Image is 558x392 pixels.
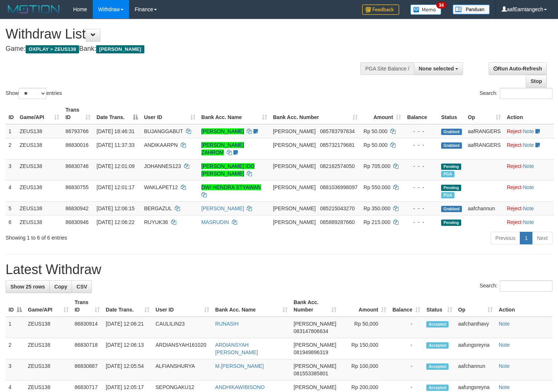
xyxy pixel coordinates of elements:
[364,219,390,225] span: Rp 215.000
[273,163,316,169] span: [PERSON_NAME]
[25,317,72,338] td: ZEUS138
[144,142,178,148] span: ANDIKAARPN
[201,128,244,134] a: [PERSON_NAME]
[6,231,227,241] div: Showing 1 to 6 of 6 entries
[96,205,134,211] span: [DATE] 12:06:15
[103,317,152,338] td: [DATE] 12:06:21
[489,62,547,75] a: Run Auto-Refresh
[407,184,435,191] div: - - -
[6,45,365,53] h4: Game: Bank:
[455,338,496,359] td: aafungsreyna
[6,138,17,159] td: 2
[426,363,449,370] span: Accepted
[215,321,239,327] a: RUNASIH
[62,103,93,124] th: Trans ID: activate to sort column ascending
[441,185,461,191] span: Pending
[10,284,45,290] span: Show 25 rows
[523,128,534,134] a: Note
[499,363,510,369] a: Note
[407,218,435,226] div: - - -
[96,45,144,53] span: [PERSON_NAME]
[96,142,134,148] span: [DATE] 11:37:33
[465,103,504,124] th: Op: activate to sort column ascending
[426,342,449,349] span: Accepted
[103,359,152,381] td: [DATE] 12:05:54
[6,338,25,359] td: 2
[504,138,554,159] td: ·
[441,192,454,198] span: Marked by aafRornrotha
[441,129,462,135] span: Grabbed
[507,205,522,211] a: Reject
[144,163,181,169] span: JOHANNES123
[320,128,355,134] span: Copy 085783797834 to clipboard
[93,103,141,124] th: Date Trans.: activate to sort column descending
[96,184,134,190] span: [DATE] 12:01:17
[96,219,134,225] span: [DATE] 12:06:22
[72,338,103,359] td: 86830718
[201,219,229,225] a: MASRUDIN
[54,284,67,290] span: Copy
[410,4,442,15] img: Button%20Memo.svg
[293,363,336,369] span: [PERSON_NAME]
[215,384,265,390] a: ANDHIKAWIBISONO
[25,296,72,317] th: Game/API: activate to sort column ascending
[523,205,534,211] a: Note
[65,184,88,190] span: 86830755
[65,163,88,169] span: 86830746
[364,142,388,148] span: Rp 50.000
[523,184,534,190] a: Note
[141,103,198,124] th: User ID: activate to sort column ascending
[26,45,79,53] span: OXPLAY > ZEUS138
[426,321,449,327] span: Accepted
[426,385,449,391] span: Accepted
[72,317,103,338] td: 86830914
[500,280,552,291] input: Search:
[273,142,316,148] span: [PERSON_NAME]
[496,296,552,317] th: Action
[65,219,88,225] span: 86830946
[441,164,461,170] span: Pending
[65,128,88,134] span: 86793766
[364,163,390,169] span: Rp 705.000
[76,284,87,290] span: CSV
[389,338,423,359] td: -
[499,384,510,390] a: Note
[320,163,355,169] span: Copy 082162574050 to clipboard
[6,159,17,180] td: 3
[6,215,17,229] td: 6
[436,2,446,9] span: 34
[507,128,522,134] a: Reject
[270,103,361,124] th: Bank Acc. Number: activate to sort column ascending
[6,359,25,381] td: 3
[438,103,465,124] th: Status
[215,363,264,369] a: M.[PERSON_NAME]
[49,280,72,293] a: Copy
[320,219,355,225] span: Copy 085889287660 to clipboard
[465,124,504,138] td: aafRANGERS
[152,317,212,338] td: CAULILIN23
[96,128,134,134] span: [DATE] 18:46:31
[407,141,435,149] div: - - -
[96,163,134,169] span: [DATE] 12:01:09
[523,219,534,225] a: Note
[25,359,72,381] td: ZEUS138
[504,180,554,201] td: ·
[504,201,554,215] td: ·
[6,317,25,338] td: 1
[65,142,88,148] span: 86830016
[465,138,504,159] td: aafRANGERS
[423,296,455,317] th: Status: activate to sort column ascending
[455,296,496,317] th: Op: activate to sort column ascending
[526,75,547,88] a: Stop
[17,215,62,229] td: ZEUS138
[65,205,88,211] span: 86830942
[6,262,552,277] h1: Latest Withdraw
[6,296,25,317] th: ID: activate to sort column descending
[339,317,389,338] td: Rp 50,000
[490,232,520,244] a: Previous
[6,4,62,15] img: MOTION_logo.png
[6,103,17,124] th: ID
[201,163,255,177] a: [PERSON_NAME] IDO [PERSON_NAME]
[520,232,532,244] a: 1
[407,205,435,212] div: - - -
